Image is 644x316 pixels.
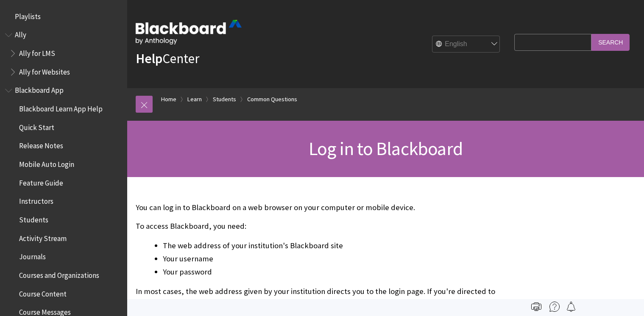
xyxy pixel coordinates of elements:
li: Your password [163,266,510,278]
span: Feature Guide [19,176,63,187]
span: Mobile Auto Login [19,157,74,169]
a: Learn [187,94,202,105]
a: Common Questions [247,94,297,105]
input: Search [591,34,630,50]
nav: Book outline for Playlists [5,9,122,24]
span: Ally [15,28,26,39]
span: Course Content [19,287,67,298]
select: Site Language Selector [432,36,500,53]
li: Your username [163,253,510,265]
img: Print [531,302,541,312]
span: Blackboard Learn App Help [19,102,103,113]
p: You can log in to Blackboard on a web browser on your computer or mobile device. [136,202,510,213]
span: Ally for LMS [19,46,55,58]
strong: Help [136,50,162,67]
span: Release Notes [19,139,63,150]
nav: Book outline for Anthology Ally Help [5,28,122,79]
span: Log in to Blackboard [309,137,463,160]
span: Activity Stream [19,231,67,243]
img: Blackboard by Anthology [136,20,242,44]
a: Home [161,94,176,105]
span: Courses and Organizations [19,268,99,280]
span: Playlists [15,9,41,21]
img: Follow this page [566,302,576,312]
span: Instructors [19,194,53,206]
a: HelpCenter [136,50,199,67]
img: More help [549,302,560,312]
p: To access Blackboard, you need: [136,221,510,232]
a: Students [213,94,236,105]
span: Blackboard App [15,83,64,95]
span: Students [19,213,48,224]
span: Quick Start [19,120,54,132]
li: The web address of your institution's Blackboard site [163,240,510,252]
span: Ally for Websites [19,65,70,76]
p: In most cases, the web address given by your institution directs you to the login page. If you're... [136,286,510,308]
span: Journals [19,250,46,261]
